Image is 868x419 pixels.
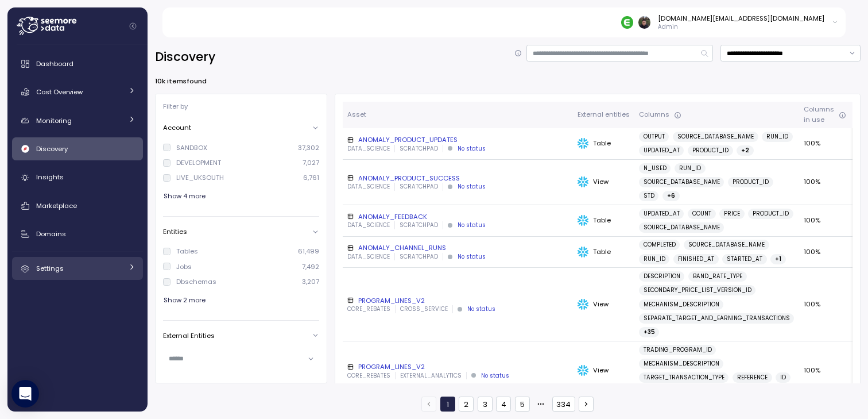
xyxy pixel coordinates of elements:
a: RUN_ID [639,254,670,264]
p: Account [163,123,191,132]
a: PRODUCT_ID [688,145,733,156]
div: PROGRAM_LINES_V2 [347,362,568,371]
span: PRODUCT_ID [753,209,789,219]
span: + 2 [741,145,749,156]
img: 689adfd76a9d17b9213495f1.PNG [621,16,633,28]
span: MECHANISM_DESCRIPTION [644,359,719,369]
span: UPDATED_AT [644,209,680,219]
div: View [578,365,630,376]
span: PRODUCT_ID [692,145,728,156]
span: UPDATED_AT [644,145,680,156]
a: MECHANISM_DESCRIPTION [639,359,724,369]
span: TRADING_PROGRAM_ID [644,345,712,355]
a: COUNT [688,209,716,219]
p: 3,207 [302,277,319,286]
div: ANOMALY_PRODUCT_SUCCESS [347,174,568,183]
span: Cost Overview [36,87,83,97]
div: No status [481,372,509,380]
div: External entities [578,110,630,120]
span: FINISHED_AT [678,254,714,264]
div: Columns [639,110,795,120]
div: View [578,299,630,310]
a: SOURCE_DATABASE_NAME [639,222,724,233]
a: TARGET_TRANSACTION_TYPE [639,372,729,383]
p: 61,499 [298,247,319,256]
span: + 1 [775,254,781,264]
a: Dashboard [12,52,143,75]
p: SCRATCHPAD [400,221,438,229]
div: No status [467,305,495,313]
p: SCRATCHPAD [400,183,438,191]
a: UPDATED_AT [639,209,684,219]
a: ANOMALY_PRODUCT_SUCCESSDATA_SCIENCESCRATCHPADNo status [347,174,568,191]
a: SEPARATE_TARGET_AND_EARNING_TRANSACTIONS [639,313,795,324]
a: RUN_ID [762,132,793,142]
span: Discovery [36,144,68,153]
a: REFERENCE [733,372,772,383]
a: ANOMALY_CHANNEL_RUNSDATA_SCIENCESCRATCHPADNo status [347,243,568,260]
div: No status [458,183,486,191]
button: 5 [515,397,530,412]
td: 100% [799,128,851,160]
a: Settings [12,257,143,280]
div: DEVELOPMENT [176,158,221,167]
a: SOURCE_DATABASE_NAME [684,240,769,250]
td: 100% [799,341,851,401]
p: CROSS_SERVICE [400,305,448,313]
p: DATA_SCIENCE [347,145,390,153]
p: DATA_SCIENCE [347,183,390,191]
a: PRODUCT_ID [748,209,793,219]
a: DESCRIPTION [639,271,685,282]
a: STD [639,191,659,201]
div: Open Intercom Messenger [11,380,39,408]
td: 100% [799,237,851,268]
a: ANOMALY_FEEDBACKDATA_SCIENCESCRATCHPADNo status [347,212,568,229]
span: SOURCE_DATABASE_NAME [688,240,765,250]
div: Columns in use [804,105,846,125]
a: COMPLETED [639,240,680,250]
div: View [578,176,630,188]
button: 334 [552,397,575,412]
p: 7,027 [303,158,319,167]
a: SOURCE_DATABASE_NAME [639,177,724,187]
span: SECONDARY_PRICE_LIST_VERSION_ID [644,285,751,295]
button: Show 4 more [163,188,206,205]
span: MECHANISM_DESCRIPTION [644,299,719,310]
div: [DOMAIN_NAME][EMAIL_ADDRESS][DOMAIN_NAME] [658,14,824,23]
div: Table [578,138,630,149]
span: DESCRIPTION [644,271,680,282]
div: Table [578,215,630,226]
div: SANDBOX [176,143,207,152]
a: PROGRAM_LINES_V2CORE_REBATESCROSS_SERVICENo status [347,296,568,313]
p: CORE_REBATES [347,305,390,313]
button: 2 [459,397,474,412]
span: SEPARATE_TARGET_AND_EARNING_TRANSACTIONS [644,313,790,324]
p: SCRATCHPAD [400,253,438,261]
a: Domains [12,222,143,245]
a: PRODUCT_ID [728,177,773,187]
p: SCRATCHPAD [400,145,438,153]
p: DATA_SCIENCE [347,253,390,261]
span: N_USED [644,163,666,174]
p: Entities [163,227,187,236]
span: Dashboard [36,59,73,68]
p: EXTERNAL_ANALYTICS [400,372,462,380]
a: OUTPUT [639,132,669,142]
span: COMPLETED [644,240,676,250]
a: Discovery [12,137,143,160]
span: Show 4 more [164,189,206,204]
span: RUN_ID [766,132,788,142]
span: RUN_ID [644,254,665,264]
span: + 35 [644,327,655,337]
a: Marketplace [12,194,143,217]
span: PRODUCT_ID [733,177,769,187]
a: STARTED_AT [722,254,767,264]
a: TRADING_PROGRAM_ID [639,345,716,355]
td: 100% [799,205,851,237]
span: PRICE [724,209,740,219]
span: REFERENCE [737,372,768,383]
td: 100% [799,268,851,341]
div: Asset [347,110,568,120]
span: STARTED_AT [727,254,762,264]
span: TARGET_TRANSACTION_TYPE [644,372,724,383]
